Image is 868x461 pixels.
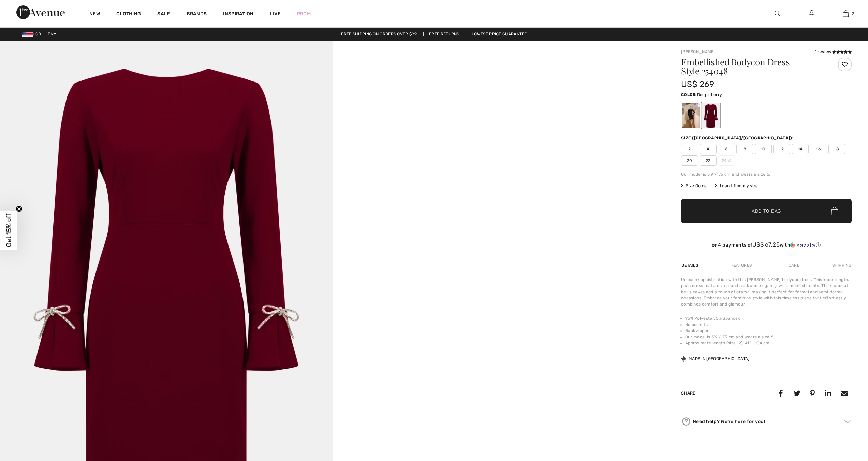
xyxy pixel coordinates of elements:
button: Add to Bag [681,199,852,223]
a: New [89,11,100,18]
div: Need help? We're here for you! [681,416,852,427]
span: Inspiration [223,11,253,18]
button: Close teaser [16,206,23,212]
a: Lowest Price Guarantee [466,32,532,36]
div: Size ([GEOGRAPHIC_DATA]/[GEOGRAPHIC_DATA]): [681,135,795,141]
a: [PERSON_NAME] [681,49,715,54]
span: 6 [718,144,735,154]
span: US$ 67.25 [752,241,780,248]
a: Live [270,10,281,17]
img: Sezzle [790,242,815,248]
img: My Bag [843,10,849,18]
span: Get 15% off [5,214,13,247]
img: My Info [809,10,814,18]
li: Approximate length (size 12): 41" - 104 cm [685,340,852,346]
span: 18 [828,144,845,154]
li: No pockets [685,322,852,328]
img: Bag.svg [831,207,838,215]
span: 16 [810,144,827,154]
a: Sign In [803,10,820,18]
img: search the website [775,10,780,18]
li: Our model is 5'9"/175 cm and wears a size 6. [685,334,852,340]
a: Free Returns [423,32,465,36]
span: 14 [792,144,809,154]
span: Deep cherry [697,92,722,97]
span: US$ 269 [681,79,714,89]
div: I can't find my size [715,183,758,189]
span: EN [48,32,56,36]
span: 20 [681,155,698,166]
li: Back zipper [685,328,852,334]
a: 2 [829,10,862,18]
span: 4 [700,144,717,154]
div: Details [681,259,700,271]
div: Features [725,259,757,271]
span: 10 [755,144,772,154]
span: USD [22,32,44,36]
span: 2 [681,144,698,154]
iframe: Opens a widget where you can chat to one of our agents [824,410,861,427]
span: 2 [852,11,854,17]
span: Color: [681,92,697,97]
div: Made in [GEOGRAPHIC_DATA] [681,356,750,362]
a: Clothing [116,11,141,18]
a: Prom [297,10,311,17]
span: Share [681,391,695,396]
span: 22 [700,155,717,166]
span: 8 [736,144,753,154]
div: Care [783,259,805,271]
span: 12 [773,144,790,154]
span: Add to Bag [752,208,781,215]
div: or 4 payments ofUS$ 67.25withSezzle Click to learn more about Sezzle [681,241,852,251]
div: Deep cherry [702,103,720,128]
div: or 4 payments of with [681,241,852,248]
a: Brands [187,11,207,18]
img: 1ère Avenue [16,5,65,19]
video: Your browser does not support the video tag. [333,41,665,207]
img: US Dollar [22,32,33,37]
a: Sale [157,11,170,18]
li: 95% Polyester, 5% Spandex [685,315,852,322]
div: 1 review [815,49,852,55]
div: Unleash sophistication with this [PERSON_NAME] bodycon dress. This knee-length, plain dress featu... [681,277,852,307]
span: 24 [718,155,735,166]
div: Black [682,103,700,128]
h1: Embellished Bodycon Dress Style 254048 [681,58,823,75]
a: Free shipping on orders over $99 [336,32,422,36]
span: Size Guide [681,183,707,189]
div: Shipping [830,259,852,271]
div: Our model is 5'9"/175 cm and wears a size 6. [681,171,852,177]
img: ring-m.svg [728,159,731,162]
